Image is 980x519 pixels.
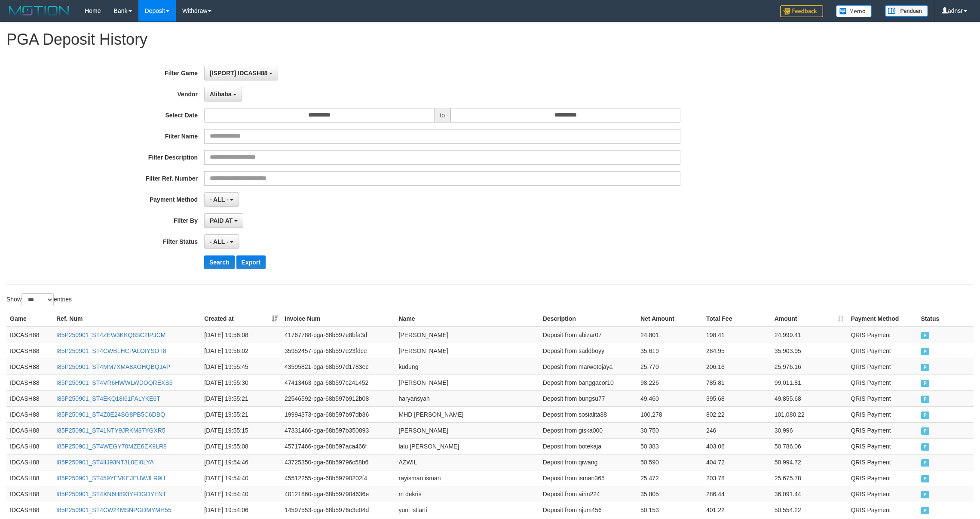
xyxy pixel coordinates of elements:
[6,390,53,406] td: IDCASH88
[539,390,637,406] td: Deposit from bungsu77
[201,502,281,518] td: [DATE] 19:54:06
[771,406,848,422] td: 101,080.22
[921,348,930,355] span: PAID
[204,255,235,269] button: Search
[6,4,72,17] img: MOTION_logo.png
[56,411,165,418] a: I85P250901_ST4Z0E24SG8PB5C6DBQ
[847,502,917,518] td: QRIS Payment
[539,438,637,454] td: Deposit from botekaja
[201,406,281,422] td: [DATE] 19:55:21
[395,502,539,518] td: yuni istiarti
[56,347,166,354] a: I85P250901_ST4CWBLHCPALOIYSOT8
[637,375,703,390] td: 98,226
[6,327,53,343] td: IDCASH88
[395,327,539,343] td: [PERSON_NAME]
[281,375,395,390] td: 47413463-pga-68b597c241452
[53,311,201,327] th: Ref. Num
[56,332,165,338] a: I85P250901_ST4ZEW3KKQ8SC2IPJCM
[236,255,266,269] button: Export
[6,470,53,486] td: IDCASH88
[703,470,771,486] td: 203.78
[201,470,281,486] td: [DATE] 19:54:40
[637,390,703,406] td: 49,460
[6,311,53,327] th: Game
[281,359,395,375] td: 43595821-pga-68b597d1783ec
[281,343,395,359] td: 35952457-pga-68b597e23fdce
[539,359,637,375] td: Deposit from marwotojaya
[539,502,637,518] td: Deposit from njum456
[281,454,395,470] td: 43725350-pga-68b59796c58b6
[771,486,848,502] td: 36,091.44
[6,293,72,306] label: Show entries
[56,379,173,386] a: I85P250901_ST4VR6HWWLWDOQREXS5
[395,359,539,375] td: kudung
[921,475,930,482] span: PAID
[847,486,917,502] td: QRIS Payment
[703,327,771,343] td: 198.41
[204,234,239,249] button: - ALL -
[56,507,171,513] a: I85P250901_ST4CW24MSNPGDMYMH55
[395,406,539,422] td: MHD [PERSON_NAME]
[703,375,771,390] td: 785.81
[771,470,848,486] td: 25,675.78
[921,332,930,339] span: PAID
[703,454,771,470] td: 404.72
[703,502,771,518] td: 401.22
[921,491,930,498] span: PAID
[703,406,771,422] td: 802.22
[703,359,771,375] td: 206.16
[703,343,771,359] td: 284.95
[771,327,848,343] td: 24,999.41
[201,359,281,375] td: [DATE] 19:55:45
[703,390,771,406] td: 395.68
[847,438,917,454] td: QRIS Payment
[921,459,930,467] span: PAID
[210,91,232,98] span: Alibaba
[847,390,917,406] td: QRIS Payment
[637,422,703,438] td: 30,750
[201,311,281,327] th: Created at: activate to sort column ascending
[637,327,703,343] td: 24,801
[847,375,917,390] td: QRIS Payment
[637,486,703,502] td: 35,805
[703,422,771,438] td: 246
[201,438,281,454] td: [DATE] 19:55:08
[539,486,637,502] td: Deposit from airin224
[201,343,281,359] td: [DATE] 19:56:02
[771,454,848,470] td: 50,994.72
[885,5,928,17] img: panduan.png
[637,359,703,375] td: 25,770
[539,454,637,470] td: Deposit from qiwang
[771,359,848,375] td: 25,976.16
[847,311,917,327] th: Payment Method
[771,390,848,406] td: 49,855.68
[847,359,917,375] td: QRIS Payment
[847,454,917,470] td: QRIS Payment
[539,311,637,327] th: Description
[836,5,872,17] img: Button%20Memo.svg
[637,311,703,327] th: Net Amount
[6,438,53,454] td: IDCASH88
[637,406,703,422] td: 100,278
[847,470,917,486] td: QRIS Payment
[921,396,930,403] span: PAID
[201,375,281,390] td: [DATE] 19:55:30
[6,406,53,422] td: IDCASH88
[539,327,637,343] td: Deposit from abizar07
[921,427,930,435] span: PAID
[56,475,165,482] a: I85P250901_ST459YEVKEJEUWJLR9H
[6,343,53,359] td: IDCASH88
[6,31,974,48] h1: PGA Deposit History
[539,406,637,422] td: Deposit from sosialita88
[210,70,268,77] span: [ISPORT] IDCASH88
[56,491,166,498] a: I85P250901_ST4XN6H893YFDGDYENT
[201,422,281,438] td: [DATE] 19:55:15
[921,412,930,419] span: PAID
[921,380,930,387] span: PAID
[281,406,395,422] td: 19994373-pga-68b597b97db36
[771,375,848,390] td: 99,011.81
[204,87,242,101] button: Alibaba
[395,438,539,454] td: lalu [PERSON_NAME]
[539,343,637,359] td: Deposit from saddboyy
[395,375,539,390] td: [PERSON_NAME]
